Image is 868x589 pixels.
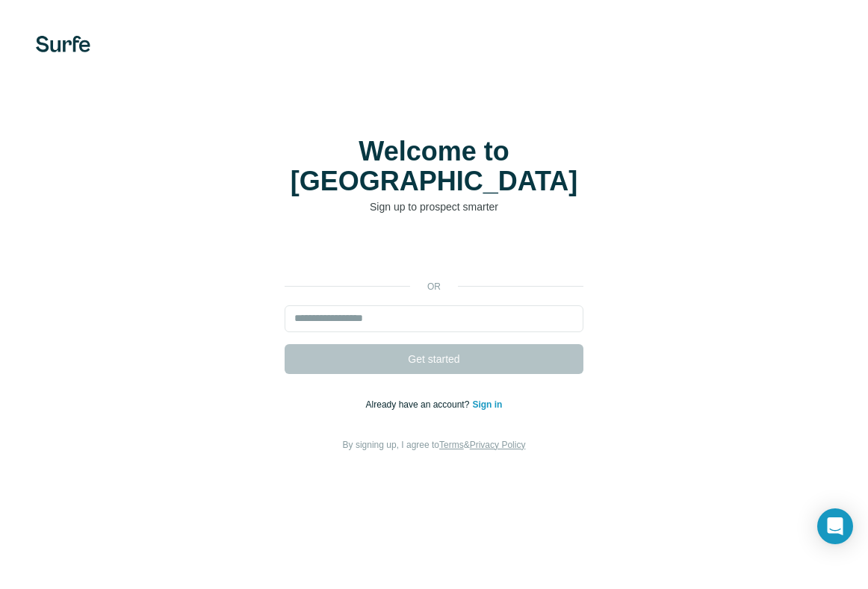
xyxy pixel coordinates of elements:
[472,399,502,410] a: Sign in
[410,280,458,293] p: or
[366,399,473,410] span: Already have an account?
[470,440,526,450] a: Privacy Policy
[277,237,591,269] iframe: Sign in with Google Button
[285,137,583,196] h1: Welcome to [GEOGRAPHIC_DATA]
[439,440,464,450] a: Terms
[817,508,853,544] div: Open Intercom Messenger
[36,36,90,52] img: Surfe's logo
[343,440,526,450] span: By signing up, I agree to &
[285,199,583,214] p: Sign up to prospect smarter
